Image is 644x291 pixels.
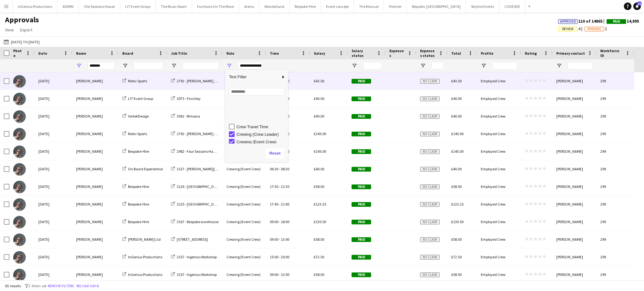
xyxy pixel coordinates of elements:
[35,160,72,178] div: [DATE]
[352,114,371,119] span: Paid
[352,167,371,172] span: Paid
[314,272,324,277] span: £58.00
[420,237,440,242] span: No claim
[35,213,72,230] div: [DATE]
[47,283,75,289] button: Remove filters
[13,198,26,211] img: Nicholas Swanton
[259,0,290,13] button: Wonderland
[171,63,177,69] button: Open Filter Menu
[314,96,324,101] span: £40.00
[122,79,147,83] a: Motiv Sports
[556,63,562,69] button: Open Filter Menu
[597,160,634,178] div: 299
[352,79,371,84] span: Paid
[384,0,407,13] button: Premier
[597,248,634,266] div: 299
[122,96,153,101] a: LIT Event Group
[279,184,280,189] span: -
[352,202,371,207] span: Paid
[314,131,326,136] span: £145.00
[552,213,597,230] div: [PERSON_NAME]
[352,149,371,154] span: Paid
[481,79,506,83] span: Employed Crew
[13,251,26,264] img: Nicholas Swanton
[239,0,259,13] button: Arena
[225,72,280,82] span: Text Filter
[3,26,16,34] a: View
[35,107,72,125] div: [DATE]
[171,202,221,206] a: 3125 - [GEOGRAPHIC_DATA]
[171,255,217,259] a: 3157 - Ingenius Workshop
[552,107,597,125] div: [PERSON_NAME]
[128,255,162,259] span: InGenius Productions
[128,237,161,242] span: [PERSON_NAME] Ltd
[177,131,221,136] span: 2792 - [PERSON_NAME] Half
[134,62,164,69] input: Board Filter Input
[481,255,506,259] span: Employed Crew
[177,96,201,101] span: 3075 - Finchley
[420,63,426,69] button: Open Filter Menu
[38,51,47,56] span: Date
[72,231,119,248] div: [PERSON_NAME]
[122,184,149,189] a: Bespoke-Hire
[226,63,232,69] button: Open Filter Menu
[177,255,217,259] span: 3157 - Ingenius Workshop
[314,167,324,171] span: £40.00
[562,27,574,31] span: Review
[223,72,266,90] div: Crewing (Event Crew)
[13,48,23,58] span: Photo
[481,51,493,56] span: Profile
[270,255,278,259] span: 15:00
[72,266,119,283] div: [PERSON_NAME]
[76,51,86,56] span: Name
[266,148,284,158] button: Reset
[499,0,525,13] button: CODESDE
[35,248,72,266] div: [DATE]
[128,167,163,171] span: On Board Experiential
[177,202,221,206] span: 3125 - [GEOGRAPHIC_DATA]
[451,114,462,118] span: £40.00
[3,38,41,46] button: [DATE] to [DATE]
[177,219,219,224] span: 3167 - Bespoke warehouse
[568,62,593,69] input: Primary contact Filter Input
[122,63,128,69] button: Open Filter Menu
[321,0,354,13] button: Event concept
[13,269,26,281] img: Nicholas Swanton
[177,184,221,189] span: 3126 - [GEOGRAPHIC_DATA]
[223,248,266,266] div: Crewing (Event Crew)
[552,72,597,90] div: [PERSON_NAME]
[122,167,163,171] a: On Board Experiential
[352,237,371,242] span: Paid
[279,219,280,224] span: -
[279,167,280,171] span: -
[352,255,371,260] span: Paid
[420,167,440,172] span: No claim
[389,48,405,58] span: Expenses
[13,145,26,158] img: Nicholas Swanton
[451,131,464,136] span: £145.00
[552,266,597,283] div: [PERSON_NAME]
[420,132,440,136] span: No claim
[128,131,147,136] span: Motiv Sports
[29,283,47,288] span: 2 filters set
[13,128,26,140] img: Nicholas Swanton
[72,248,119,266] div: [PERSON_NAME]
[128,272,162,277] span: InGenius Productions
[597,72,634,90] div: 299
[171,237,208,242] a: [STREET_ADDRESS]
[407,0,466,13] button: Republic [GEOGRAPHIC_DATA]
[35,231,72,248] div: [DATE]
[122,255,162,259] a: InGenius Productions
[558,26,585,31] span: 4
[171,167,248,171] a: 3137 - [PERSON_NAME][GEOGRAPHIC_DATA]
[192,0,239,13] button: Furniture On The Move
[122,114,149,118] a: VortekDesign
[225,100,288,168] div: Filter List
[558,18,607,24] span: 110 of 14865
[223,125,266,142] div: Crewing (Event Crew)
[122,51,133,56] span: Board
[352,272,371,277] span: Paid
[128,79,147,83] span: Motiv Sports
[481,202,506,206] span: Employed Crew
[552,90,597,107] div: [PERSON_NAME]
